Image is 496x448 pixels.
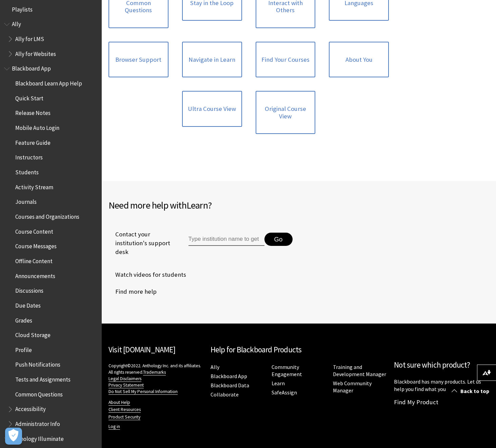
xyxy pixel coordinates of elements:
[15,270,55,279] span: Announcements
[108,230,173,257] span: Contact your institution's support desk
[12,4,33,13] span: Playlists
[256,91,316,134] a: Original Course View
[211,373,247,380] a: Blackboard App
[15,226,53,235] span: Course Content
[15,93,43,102] span: Quick Start
[264,233,293,246] button: Go
[182,91,242,127] a: Ultra Course View
[15,255,53,265] span: Offline Content
[4,63,98,430] nav: Book outline for Blackboard App Help
[15,404,46,413] span: Accessibility
[189,233,264,246] input: Type institution name to get support
[108,345,175,354] a: Visit [DOMAIN_NAME]
[15,329,51,338] span: Cloud Storage
[4,19,98,60] nav: Book outline for Anthology Ally Help
[5,428,22,445] button: Open Preferences
[15,300,41,309] span: Due Dates
[394,378,489,393] p: Blackboard has many products. Let us help you find what you need.
[211,344,388,356] h2: Help for Blackboard Products
[15,418,60,427] span: Administrator Info
[15,359,60,368] span: Push Notifications
[108,376,141,382] a: Legal Disclaimers
[15,108,51,117] span: Release Notes
[15,122,59,131] span: Mobile Auto Login
[211,364,219,371] a: Ally
[15,167,39,176] span: Students
[394,398,438,406] a: Find My Product
[333,380,372,394] a: Web Community Manager
[272,389,297,396] a: SafeAssign
[108,389,178,395] a: Do Not Sell My Personal Information
[15,285,43,294] span: Discussions
[12,19,21,28] span: Ally
[15,196,37,206] span: Journals
[108,42,168,78] a: Browser Support
[182,42,242,78] a: Navigate in Learn
[15,344,32,353] span: Profile
[272,380,285,387] a: Learn
[272,364,302,378] a: Community Engagement
[211,382,249,389] a: Blackboard Data
[12,433,64,442] span: Anthology Illuminate
[108,382,144,388] a: Privacy Statement
[15,152,43,161] span: Instructors
[15,48,56,57] span: Ally for Websites
[15,211,79,220] span: Courses and Organizations
[256,42,316,78] a: Find Your Courses
[15,374,71,383] span: Tests and Assignments
[329,42,389,78] a: About You
[186,199,208,211] span: Learn
[15,78,82,87] span: Blackboard Learn App Help
[108,400,130,406] a: About Help
[15,389,63,398] span: Common Questions
[108,287,157,297] a: Find more help
[108,198,299,212] h2: Need more help with ?
[108,270,186,280] a: Watch videos for students
[15,137,51,146] span: Feature Guide
[15,241,57,250] span: Course Messages
[108,414,140,420] a: Product Security
[143,369,166,375] a: Trademarks
[333,364,386,378] a: Training and Development Manager
[447,385,496,397] a: Back to top
[15,181,53,191] span: Activity Stream
[15,315,32,324] span: Grades
[15,33,44,42] span: Ally for LMS
[108,407,141,413] a: Client Resources
[12,63,51,72] span: Blackboard App
[4,4,98,15] nav: Book outline for Playlists
[394,359,489,371] h2: Not sure which product?
[108,424,120,430] a: Log in
[211,391,239,398] a: Collaborate
[108,363,204,395] p: Copyright©2022. Anthology Inc. and its affiliates. All rights reserved.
